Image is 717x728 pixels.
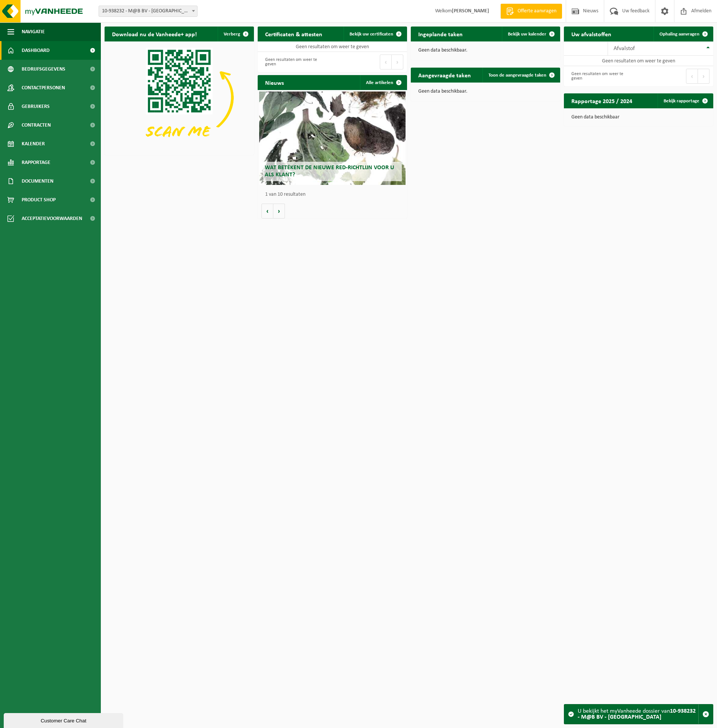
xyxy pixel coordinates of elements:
[452,8,489,14] strong: [PERSON_NAME]
[698,69,710,84] button: Next
[488,73,546,78] span: Toon de aangevraagde taken
[22,172,53,190] span: Documenten
[564,27,619,41] h2: Uw afvalstoffen
[105,27,204,41] h2: Download nu de Vanheede+ app!
[258,75,291,90] h2: Nieuws
[258,27,330,41] h2: Certificaten & attesten
[22,209,82,228] span: Acceptatievoorwaarden
[571,115,706,120] p: Geen data beschikbaar
[265,192,403,197] p: 1 van 10 resultaten
[411,27,470,41] h2: Ingeplande taken
[22,97,50,116] span: Gebruikers
[482,68,559,83] a: Toon de aangevraagde taken
[258,41,407,52] td: Geen resultaten om weer te geven
[22,190,56,209] span: Product Shop
[22,22,45,41] span: Navigatie
[614,46,635,52] span: Afvalstof
[578,708,696,720] strong: 10-938232 - M@B BV - [GEOGRAPHIC_DATA]
[344,27,406,41] a: Bekijk uw certificaten
[659,32,699,37] span: Ophaling aanvragen
[564,56,713,66] td: Geen resultaten om weer te geven
[360,75,406,90] a: Alle artikelen
[105,41,254,154] img: Download de VHEPlus App
[218,27,253,41] button: Verberg
[500,4,562,19] a: Offerte aanvragen
[22,41,50,60] span: Dashboard
[4,712,125,728] iframe: chat widget
[99,6,198,17] span: 10-938232 - M@B BV - NIEUWKAPELLE
[22,134,45,153] span: Kalender
[350,32,393,37] span: Bekijk uw certificaten
[22,116,51,134] span: Contracten
[265,165,394,178] span: Wat betekent de nieuwe RED-richtlijn voor u als klant?
[516,7,558,15] span: Offerte aanvragen
[392,55,403,69] button: Next
[568,68,635,84] div: Geen resultaten om weer te geven
[99,6,197,16] span: 10-938232 - M@B BV - NIEUWKAPELLE
[22,78,65,97] span: Contactpersonen
[261,204,273,219] button: Vorige
[224,32,240,37] span: Verberg
[22,153,50,172] span: Rapportage
[508,32,546,37] span: Bekijk uw kalender
[273,204,285,219] button: Volgende
[686,69,698,84] button: Previous
[502,27,559,41] a: Bekijk uw kalender
[418,89,553,94] p: Geen data beschikbaar.
[578,704,698,724] div: U bekijkt het myVanheede dossier van
[418,48,553,53] p: Geen data beschikbaar.
[259,92,406,185] a: Wat betekent de nieuwe RED-richtlijn voor u als klant?
[654,27,713,41] a: Ophaling aanvragen
[411,68,478,82] h2: Aangevraagde taken
[380,55,392,69] button: Previous
[658,93,713,108] a: Bekijk rapportage
[261,54,329,70] div: Geen resultaten om weer te geven
[564,93,640,108] h2: Rapportage 2025 / 2024
[22,60,65,78] span: Bedrijfsgegevens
